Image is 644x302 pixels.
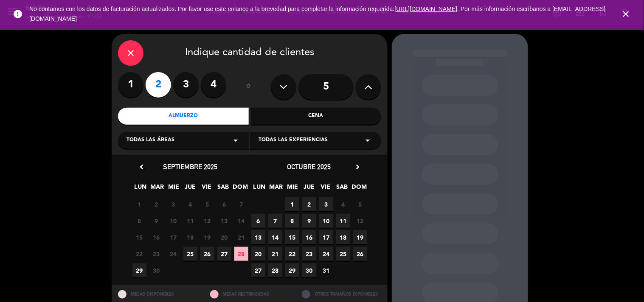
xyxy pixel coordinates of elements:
[118,108,249,125] div: Almuerzo
[146,72,171,98] label: 2
[149,247,163,261] span: 23
[268,230,282,244] span: 14
[353,230,367,244] span: 19
[268,247,282,261] span: 21
[336,230,350,244] span: 18
[336,197,350,211] span: 4
[132,197,146,211] span: 1
[217,197,231,211] span: 6
[200,182,214,196] span: VIE
[132,247,146,261] span: 22
[285,230,299,244] span: 15
[118,72,143,98] label: 1
[200,247,214,261] span: 26
[132,214,146,228] span: 8
[251,263,265,277] span: 27
[200,197,214,211] span: 5
[319,214,333,228] span: 10
[302,263,316,277] span: 30
[621,9,631,19] i: close
[287,162,331,171] span: octubre 2025
[29,6,606,22] span: No contamos con los datos de facturación actualizados. Por favor use este enlance a la brevedad p...
[183,230,197,244] span: 18
[149,197,163,211] span: 2
[132,230,146,244] span: 15
[285,263,299,277] span: 29
[302,197,316,211] span: 2
[200,230,214,244] span: 19
[268,263,282,277] span: 28
[167,182,181,196] span: MIE
[251,108,382,125] div: Cena
[286,182,300,196] span: MIE
[234,214,248,228] span: 14
[251,230,265,244] span: 13
[319,182,333,196] span: VIE
[335,182,349,196] span: SAB
[302,230,316,244] span: 16
[217,214,231,228] span: 13
[217,182,231,196] span: SAB
[251,247,265,261] span: 20
[137,162,146,171] i: chevron_left
[173,72,199,98] label: 3
[353,162,362,171] i: chevron_right
[269,182,283,196] span: MAR
[183,197,197,211] span: 4
[183,247,197,261] span: 25
[395,6,458,12] a: [URL][DOMAIN_NAME]
[285,247,299,261] span: 22
[285,214,299,228] span: 8
[149,263,163,277] span: 30
[166,197,180,211] span: 3
[231,135,241,145] i: arrow_drop_down
[149,214,163,228] span: 9
[302,182,316,196] span: JUE
[166,230,180,244] span: 17
[285,197,299,211] span: 1
[253,182,267,196] span: LUN
[302,214,316,228] span: 9
[201,72,226,98] label: 4
[336,214,350,228] span: 11
[302,247,316,261] span: 23
[132,263,146,277] span: 29
[268,214,282,228] span: 7
[217,230,231,244] span: 20
[319,230,333,244] span: 17
[363,135,373,145] i: arrow_drop_down
[183,214,197,228] span: 11
[149,230,163,244] span: 16
[163,162,217,171] span: septiembre 2025
[134,182,148,196] span: LUN
[259,136,328,145] span: Todas las experiencias
[217,247,231,261] span: 27
[183,182,197,196] span: JUE
[126,48,136,58] i: close
[319,263,333,277] span: 31
[200,214,214,228] span: 12
[233,182,247,196] span: DOM
[353,247,367,261] span: 26
[251,214,265,228] span: 6
[29,6,606,22] a: . Por más información escríbanos a [EMAIL_ADDRESS][DOMAIN_NAME]
[166,247,180,261] span: 24
[319,197,333,211] span: 3
[319,247,333,261] span: 24
[118,40,381,66] div: Indique cantidad de clientes
[234,247,248,261] span: 28
[336,247,350,261] span: 25
[352,182,366,196] span: DOM
[150,182,164,196] span: MAR
[13,9,23,19] i: error
[235,72,262,102] div: ó
[234,197,248,211] span: 7
[353,197,367,211] span: 5
[127,136,174,145] span: Todas las áreas
[234,230,248,244] span: 21
[353,214,367,228] span: 12
[166,214,180,228] span: 10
